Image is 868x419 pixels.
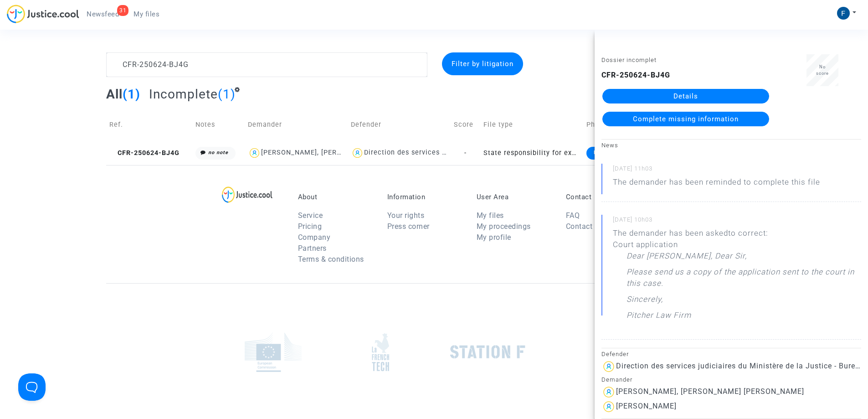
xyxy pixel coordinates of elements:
div: The demander has been asked [613,228,861,326]
a: Press corner [387,222,430,231]
small: [DATE] 11h03 [613,165,861,176]
p: Dear [PERSON_NAME], Dear Sir, [627,250,747,266]
div: Direction des services judiciaires du Ministère de la Justice - Bureau FIP4 [364,149,617,156]
span: Incomplete [149,87,218,102]
div: 31 [117,5,128,16]
p: Information [387,193,463,201]
td: File type [480,109,583,141]
p: Pitcher Law Firm [627,310,691,326]
a: FAQ [566,211,580,220]
p: Please send us a copy of the application sent to the court in this case. [627,266,861,294]
span: Filter by litigation [452,60,514,68]
a: My files [126,7,167,21]
a: My proceedings [477,222,531,231]
img: icon-user.svg [248,146,261,160]
a: Your rights [387,211,425,220]
small: News [601,142,618,149]
small: Demander [601,376,632,383]
td: State responsibility for excessive delays in the administration of justice [480,141,583,165]
div: Formal notice [586,147,638,160]
td: Demander [245,109,348,141]
p: About [298,193,374,201]
small: Dossier incomplet [601,57,657,63]
i: no note [208,150,228,155]
span: - [464,149,467,157]
td: Defender [348,109,451,141]
a: My profile [477,233,511,242]
img: europe_commision.png [245,332,302,372]
a: Partners [298,244,327,253]
a: Contact [566,222,593,231]
small: [DATE] 10h03 [613,216,861,228]
li: Court application [613,239,861,250]
span: No score [816,64,829,76]
span: (1) [218,87,236,102]
span: to correct: [728,228,768,238]
span: Complete missing information [633,115,739,123]
img: jc-logo.svg [7,5,79,23]
b: CFR-250624-BJ4G [601,71,670,79]
img: french_tech.png [372,333,389,372]
p: Contact [566,193,642,201]
p: Sincerely, [627,294,663,310]
div: [PERSON_NAME], [PERSON_NAME] [PERSON_NAME] [616,387,804,396]
span: Newsfeed [87,10,119,18]
div: [PERSON_NAME] [616,402,677,410]
img: icon-user.svg [601,385,616,399]
a: Terms & conditions [298,255,364,264]
a: Pricing [298,222,322,231]
img: icon-user.svg [351,146,364,160]
div: [PERSON_NAME], [PERSON_NAME] [PERSON_NAME] [261,149,436,156]
span: (1) [123,87,140,102]
img: stationf.png [450,345,525,359]
small: Defender [601,351,629,357]
img: icon-user.svg [601,359,616,374]
a: Service [298,211,323,220]
a: Company [298,233,331,242]
a: 31Newsfeed [79,7,126,21]
span: My files [134,10,159,18]
td: Ref. [106,109,193,141]
iframe: Help Scout Beacon - Open [18,373,46,401]
img: icon-user.svg [601,399,616,414]
img: ACg8ocIaYFVzipBxthOrwvXAZ1ReaZH557WLo1yOhEKwc8UPmIoSwQ=s96-c [837,7,850,20]
a: My files [477,211,504,220]
td: Score [451,109,480,141]
p: The demander has been reminded to complete this file [613,176,820,192]
img: logo-lg.svg [222,186,272,203]
span: All [106,87,123,102]
span: CFR-250624-BJ4G [109,149,180,157]
td: Phase [583,109,649,141]
p: User Area [477,193,552,201]
td: Notes [192,109,245,141]
a: Details [602,89,769,103]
